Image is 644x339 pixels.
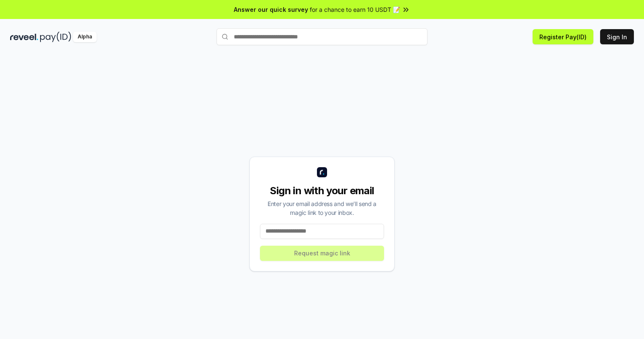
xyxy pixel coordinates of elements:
div: Enter your email address and we’ll send a magic link to your inbox. [260,199,384,217]
span: Answer our quick survey [234,5,308,14]
img: pay_id [40,32,71,42]
button: Sign In [600,29,634,44]
img: logo_small [317,167,327,177]
img: reveel_dark [10,32,38,42]
button: Register Pay(ID) [533,29,593,44]
div: Alpha [73,32,97,42]
div: Sign in with your email [260,184,384,198]
span: for a chance to earn 10 USDT 📝 [310,5,400,14]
